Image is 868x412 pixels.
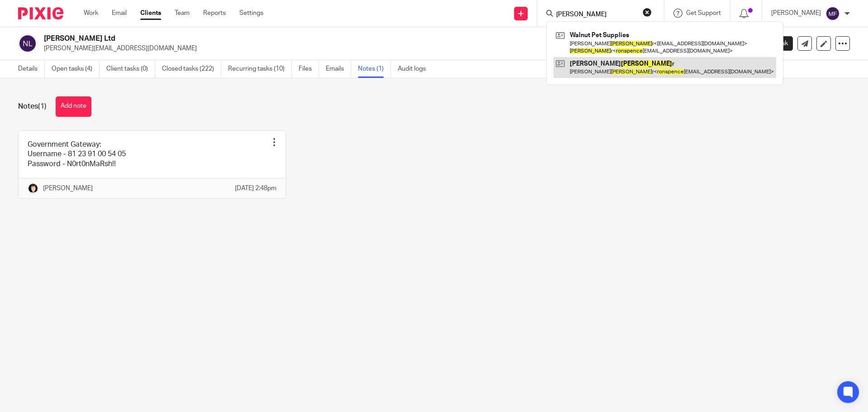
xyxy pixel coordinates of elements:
[106,60,155,78] a: Client tasks (0)
[112,9,127,18] a: Email
[140,9,161,18] a: Clients
[771,9,821,18] p: [PERSON_NAME]
[28,183,38,194] img: Ashley%20Black.png
[228,60,292,78] a: Recurring tasks (10)
[18,34,37,53] img: svg%3E
[203,9,226,18] a: Reports
[175,9,190,18] a: Team
[18,7,63,19] img: Pixie
[18,60,45,78] a: Details
[235,184,277,193] p: [DATE] 2:48pm
[43,184,93,193] p: [PERSON_NAME]
[162,60,221,78] a: Closed tasks (222)
[299,60,319,78] a: Files
[84,9,98,18] a: Work
[398,60,433,78] a: Audit logs
[686,10,721,16] span: Get Support
[44,34,590,43] h2: [PERSON_NAME] Ltd
[358,60,391,78] a: Notes (1)
[38,103,47,110] span: (1)
[825,6,840,21] img: svg%3E
[555,11,637,19] input: Search
[18,102,47,111] h1: Notes
[44,44,727,53] p: [PERSON_NAME][EMAIL_ADDRESS][DOMAIN_NAME]
[56,96,91,117] button: Add note
[643,8,652,17] button: Clear
[239,9,263,18] a: Settings
[326,60,351,78] a: Emails
[52,60,100,78] a: Open tasks (4)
